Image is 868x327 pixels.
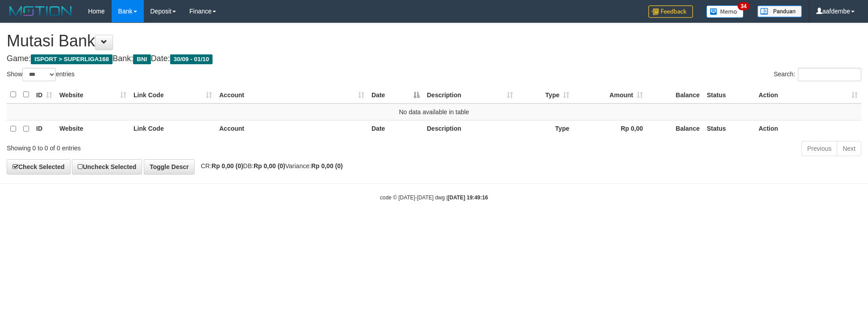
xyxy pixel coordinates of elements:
input: Search: [798,68,861,81]
a: Next [837,141,861,156]
th: Account: activate to sort column ascending [216,86,368,103]
label: Show entries [7,68,75,81]
img: Button%20Memo.svg [706,5,744,18]
td: No data available in table [7,103,861,120]
strong: Rp 0,00 (0) [254,162,285,170]
strong: [DATE] 19:49:16 [448,195,488,201]
th: Status [703,120,755,137]
th: Amount: activate to sort column ascending [573,86,647,103]
strong: Rp 0,00 (0) [311,162,343,170]
div: Showing 0 to 0 of 0 entries [7,140,355,153]
th: Account [216,120,368,137]
th: Balance [647,120,703,137]
th: Website [56,120,130,137]
th: Status [703,86,755,103]
th: Link Code: activate to sort column ascending [130,86,216,103]
select: Showentries [22,68,56,81]
th: Website: activate to sort column ascending [56,86,130,103]
th: Action: activate to sort column ascending [755,86,861,103]
a: Uncheck Selected [72,159,142,174]
th: Type [517,120,573,137]
th: Description: activate to sort column ascending [423,86,517,103]
span: CR: DB: Variance: [196,162,343,170]
th: Rp 0,00 [573,120,647,137]
th: Description [423,120,517,137]
th: ID [33,120,56,137]
span: 34 [738,2,750,10]
a: Check Selected [7,159,71,174]
h4: Game: Bank: Date: [7,54,861,63]
a: Previous [801,141,837,156]
th: Link Code [130,120,216,137]
img: MOTION_logo.png [7,4,75,18]
small: code © [DATE]-[DATE] dwg | [380,195,488,201]
span: 30/09 - 01/10 [170,54,213,64]
label: Search: [774,68,861,81]
th: Balance [647,86,703,103]
a: Toggle Descr [144,159,195,174]
img: panduan.png [757,5,802,17]
th: ID: activate to sort column ascending [33,86,56,103]
strong: Rp 0,00 (0) [212,162,243,170]
th: Date [368,120,423,137]
th: Type: activate to sort column ascending [517,86,573,103]
th: Action [755,120,861,137]
img: Feedback.jpg [648,5,693,18]
th: Date: activate to sort column descending [368,86,423,103]
h1: Mutasi Bank [7,32,861,50]
span: ISPORT > SUPERLIGA168 [31,54,113,64]
span: BNI [133,54,150,64]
